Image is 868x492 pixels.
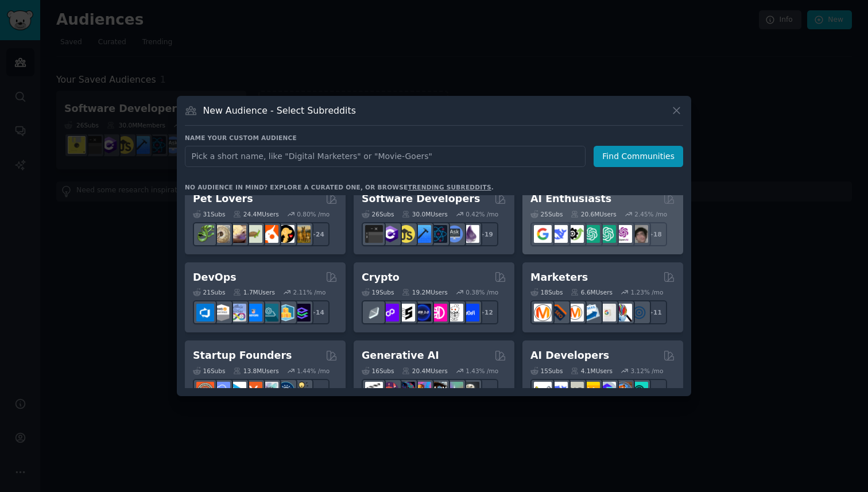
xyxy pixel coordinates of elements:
div: 1.23 % /mo [631,288,664,296]
img: turtle [245,225,262,243]
div: + 24 [305,222,330,246]
input: Pick a short name, like "Digital Marketers" or "Movie-Goers" [185,146,586,167]
img: FluxAI [429,382,447,400]
img: AItoolsCatalog [566,225,584,243]
img: bigseo [550,304,568,321]
img: dogbreed [293,225,311,243]
div: 6.6M Users [571,288,613,296]
img: ycombinator [245,382,262,400]
div: 4.1M Users [571,367,613,375]
img: herpetology [196,225,214,243]
div: + 8 [643,379,667,403]
img: chatgpt_prompts_ [598,225,616,243]
h2: AI Developers [530,348,609,363]
img: elixir [462,225,479,243]
img: LangChain [534,382,552,400]
img: starryai [445,382,463,400]
img: defiblockchain [429,304,447,321]
img: azuredevops [196,304,214,321]
div: + 9 [305,379,330,403]
h2: Generative AI [362,348,439,363]
img: deepdream [397,382,415,400]
div: 30.0M Users [402,210,447,218]
img: startup [228,382,246,400]
img: googleads [598,304,616,321]
div: 19.2M Users [402,288,447,296]
img: growmybusiness [293,382,311,400]
div: 0.80 % /mo [297,210,330,218]
img: dalle2 [381,382,399,400]
img: 0xPolygon [381,304,399,321]
h2: Startup Founders [193,348,292,363]
div: 16 Sub s [193,367,225,375]
img: ethstaker [397,304,415,321]
img: platformengineering [261,304,278,321]
img: learnjavascript [397,225,415,243]
img: DevOpsLinks [245,304,262,321]
div: No audience in mind? Explore a curated one, or browse . [185,183,494,191]
img: aws_cdk [277,304,294,321]
h3: Name your custom audience [185,134,683,142]
img: MistralAI [582,382,600,400]
div: 20.6M Users [571,210,616,218]
img: CryptoNews [445,304,463,321]
img: iOSProgramming [413,225,431,243]
div: 20.4M Users [402,367,447,375]
img: AskComputerScience [445,225,463,243]
div: 1.44 % /mo [297,367,330,375]
div: 2.45 % /mo [634,210,667,218]
img: MarketingResearch [614,304,632,321]
div: 24.4M Users [233,210,278,218]
img: AWS_Certified_Experts [212,304,230,321]
img: ethfinance [365,304,383,321]
img: OnlineMarketing [630,304,648,321]
img: PetAdvice [277,225,294,243]
img: software [365,225,383,243]
img: Entrepreneurship [277,382,294,400]
div: 0.42 % /mo [466,210,498,218]
img: csharp [381,225,399,243]
div: 1.43 % /mo [466,367,498,375]
img: PlatformEngineers [293,304,311,321]
img: content_marketing [534,304,552,321]
img: ArtificalIntelligence [630,225,648,243]
img: Emailmarketing [582,304,600,321]
img: reactnative [429,225,447,243]
img: sdforall [413,382,431,400]
img: llmops [614,382,632,400]
div: 1.7M Users [233,288,275,296]
h2: DevOps [193,270,237,285]
div: 15 Sub s [530,367,563,375]
img: EntrepreneurRideAlong [196,382,214,400]
img: AskMarketing [566,304,584,321]
h3: New Audience - Select Subreddits [203,104,356,117]
div: + 19 [474,222,498,246]
div: + 11 [643,300,667,324]
button: Find Communities [594,146,683,167]
img: AIDevelopersSociety [630,382,648,400]
div: 3.12 % /mo [631,367,664,375]
h2: AI Enthusiasts [530,192,611,206]
div: 21 Sub s [193,288,225,296]
div: 18 Sub s [530,288,563,296]
img: Rag [566,382,584,400]
img: chatgpt_promptDesign [582,225,600,243]
div: 16 Sub s [362,367,394,375]
div: 13.8M Users [233,367,278,375]
div: 0.38 % /mo [466,288,498,296]
img: ballpython [212,225,230,243]
a: trending subreddits [408,184,491,191]
img: GoogleGeminiAI [534,225,552,243]
div: + 18 [643,222,667,246]
div: 25 Sub s [530,210,563,218]
div: 19 Sub s [362,288,394,296]
div: + 9 [474,379,498,403]
img: Docker_DevOps [228,304,246,321]
h2: Pet Lovers [193,192,253,206]
img: indiehackers [261,382,278,400]
h2: Software Developers [362,192,480,206]
img: DeepSeek [550,382,568,400]
div: 26 Sub s [362,210,394,218]
img: defi_ [462,304,479,321]
div: 31 Sub s [193,210,225,218]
